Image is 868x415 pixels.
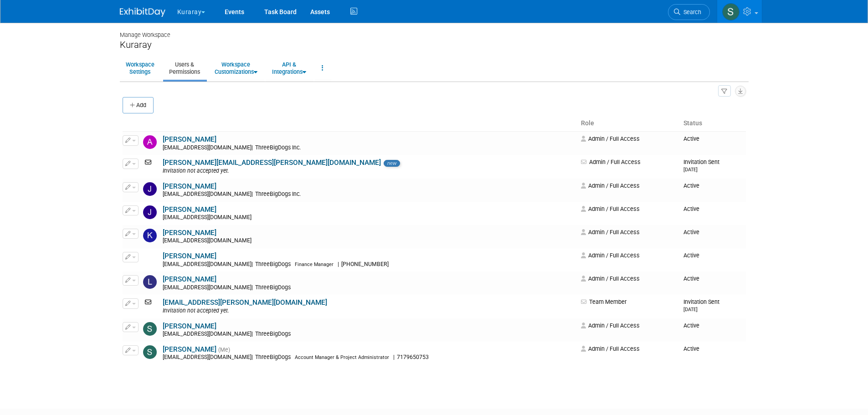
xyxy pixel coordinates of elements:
span: | [252,331,253,337]
img: Karla Harris [143,229,157,242]
a: [PERSON_NAME] [163,182,216,190]
div: Invitation not accepted yet. [163,307,575,315]
span: Search [680,9,701,15]
span: Account Manager & Project Administrator [295,354,389,360]
span: | [252,191,253,197]
span: ThreeBigDogs [253,284,293,291]
span: 7179650753 [395,354,431,360]
img: Lori Stewart [143,275,157,289]
a: [PERSON_NAME][EMAIL_ADDRESS][PERSON_NAME][DOMAIN_NAME] [163,159,381,167]
span: | [252,261,253,267]
div: Manage Workspace [120,23,749,39]
a: [EMAIL_ADDRESS][PERSON_NAME][DOMAIN_NAME] [163,298,327,307]
span: ThreeBigDogs Inc. [253,144,303,151]
div: Invitation not accepted yet. [163,168,575,175]
div: [EMAIL_ADDRESS][DOMAIN_NAME] [163,191,575,198]
a: [PERSON_NAME] [163,322,216,330]
span: | [252,354,253,360]
span: | [393,354,395,360]
th: Status [680,116,746,131]
span: Active [683,205,699,212]
span: Admin / Full Access [581,135,640,142]
span: new [384,160,400,167]
span: Admin / Full Access [581,275,640,282]
span: ThreeBigDogs [253,261,293,267]
a: [PERSON_NAME] [163,275,216,283]
span: ThreeBigDogs Inc. [253,191,303,197]
span: Admin / Full Access [581,229,640,236]
span: [PHONE_NUMBER] [339,261,391,267]
a: WorkspaceSettings [120,57,160,79]
a: Search [668,4,710,20]
span: Active [683,322,699,329]
span: | [252,284,253,291]
span: Invitation Sent [683,159,719,173]
img: Art Stewart [143,135,157,149]
span: Admin / Full Access [581,322,640,329]
a: API &Integrations [266,57,312,79]
small: [DATE] [683,307,698,313]
span: ThreeBigDogs [253,354,293,360]
div: Kuraray [120,39,749,51]
a: [PERSON_NAME] [163,229,216,237]
a: [PERSON_NAME] [163,205,216,214]
a: Users &Permissions [163,57,206,79]
span: Active [683,275,699,282]
img: Sam Murphy [143,322,157,336]
div: [EMAIL_ADDRESS][DOMAIN_NAME] [163,237,575,245]
span: Finance Manager [295,261,334,267]
a: [PERSON_NAME] [163,345,216,354]
th: Role [577,116,679,131]
div: [EMAIL_ADDRESS][DOMAIN_NAME] [163,144,575,152]
span: Admin / Full Access [581,345,640,352]
span: Active [683,252,699,259]
button: Add [123,97,154,113]
span: Invitation Sent [683,298,719,313]
span: | [338,261,339,267]
span: Active [683,135,699,142]
img: ExhibitDay [120,8,165,17]
div: [EMAIL_ADDRESS][DOMAIN_NAME] [163,214,575,221]
span: ThreeBigDogs [253,331,293,337]
span: | [252,144,253,151]
img: Leigh Jergensen [143,252,157,266]
span: Admin / Full Access [581,205,640,212]
span: Admin / Full Access [581,252,640,259]
div: [EMAIL_ADDRESS][DOMAIN_NAME] [163,261,575,268]
span: Team Member [581,298,627,305]
span: Active [683,182,699,189]
a: [PERSON_NAME] [163,252,216,260]
small: [DATE] [683,167,698,173]
span: Admin / Full Access [581,182,640,189]
span: Active [683,345,699,352]
a: WorkspaceCustomizations [209,57,263,79]
img: Samantha Meyers [722,3,740,20]
div: [EMAIL_ADDRESS][DOMAIN_NAME] [163,354,575,361]
span: (Me) [218,347,230,353]
img: John Pennabaker [143,182,157,196]
img: Samantha Meyers [143,345,157,359]
img: Justin Newborn [143,205,157,219]
a: [PERSON_NAME] [163,135,216,143]
div: [EMAIL_ADDRESS][DOMAIN_NAME] [163,331,575,338]
span: Active [683,229,699,236]
span: Admin / Full Access [581,159,641,165]
div: [EMAIL_ADDRESS][DOMAIN_NAME] [163,284,575,292]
